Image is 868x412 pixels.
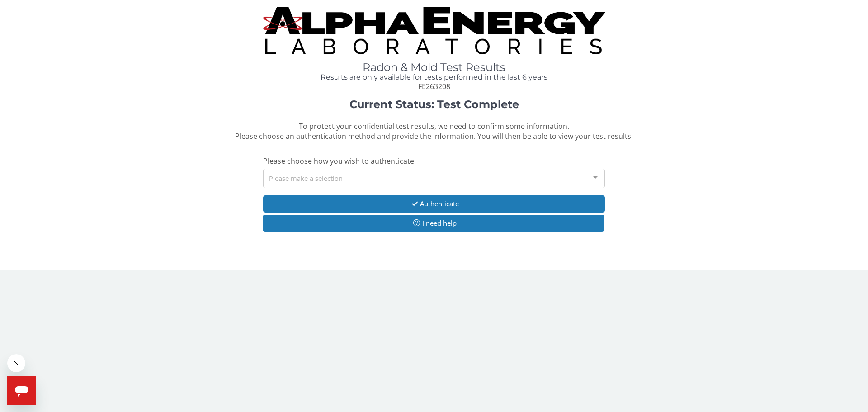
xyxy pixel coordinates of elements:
[7,354,25,372] iframe: Close message
[263,195,605,212] button: Authenticate
[418,81,450,91] span: FE263208
[5,6,20,14] span: Help
[235,121,633,142] span: To protect your confidential test results, we need to confirm some information. Please choose an ...
[263,215,604,232] button: I need help
[263,73,605,81] h4: Results are only available for tests performed in the last 6 years
[263,62,605,73] h1: Radon & Mold Test Results
[349,98,519,111] strong: Current Status: Test Complete
[263,7,605,54] img: TightCrop.jpg
[7,376,36,405] iframe: Button to launch messaging window
[269,173,343,183] span: Please make a selection
[263,156,414,166] span: Please choose how you wish to authenticate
